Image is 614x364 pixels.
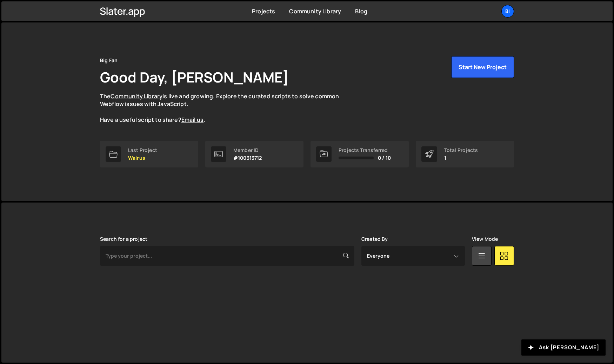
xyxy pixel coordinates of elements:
span: 0 / 10 [378,155,391,161]
button: Start New Project [451,56,514,78]
a: Last Project Walrus [100,141,198,167]
a: Email us [181,116,203,124]
label: Search for a project [100,236,147,242]
div: Last Project [128,147,157,153]
button: Ask [PERSON_NAME] [521,339,606,356]
label: Created By [361,236,388,242]
p: #100313712 [233,155,262,161]
div: Big Fan [100,56,118,65]
h1: Good Day, [PERSON_NAME] [100,67,289,87]
a: Projects [252,7,275,15]
a: Community Library [289,7,341,15]
p: Walrus [128,155,157,161]
input: Type your project... [100,246,354,266]
div: Member ID [233,147,262,153]
p: 1 [444,155,478,161]
p: The is live and growing. Explore the curated scripts to solve common Webflow issues with JavaScri... [100,92,353,124]
div: Projects Transferred [339,147,391,153]
a: Bi [501,5,514,18]
a: Blog [355,7,367,15]
label: View Mode [472,236,498,242]
div: Total Projects [444,147,478,153]
a: Community Library [111,92,162,100]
